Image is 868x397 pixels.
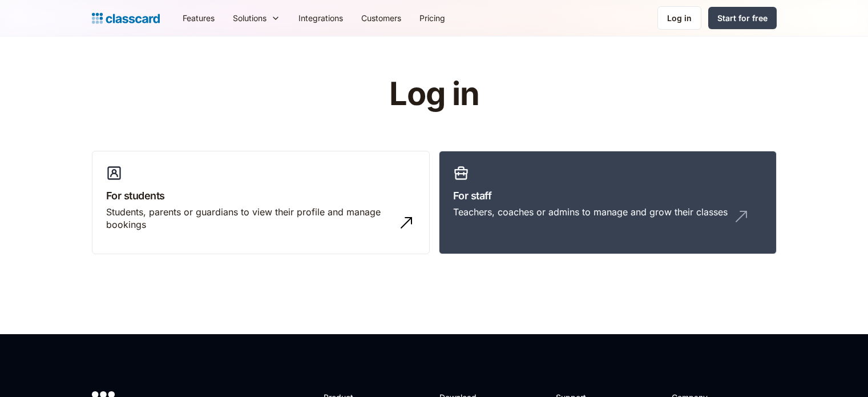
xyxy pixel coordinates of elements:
a: Pricing [410,5,454,31]
a: Customers [352,5,410,31]
div: Solutions [233,12,267,24]
div: Teachers, coaches or admins to manage and grow their classes [453,206,728,218]
div: Solutions [224,5,289,31]
h3: For staff [453,188,762,203]
a: For staffTeachers, coaches or admins to manage and grow their classes [439,151,777,255]
a: Logo [92,10,160,26]
a: For studentsStudents, parents or guardians to view their profile and manage bookings [92,151,430,255]
div: Students, parents or guardians to view their profile and manage bookings [106,206,393,231]
div: Log in [667,12,692,24]
h1: Log in [253,77,615,112]
a: Features [173,5,224,31]
div: Start for free [717,12,768,24]
a: Start for free [708,7,777,29]
a: Integrations [289,5,352,31]
h3: For students [106,188,415,203]
a: Log in [657,6,701,30]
